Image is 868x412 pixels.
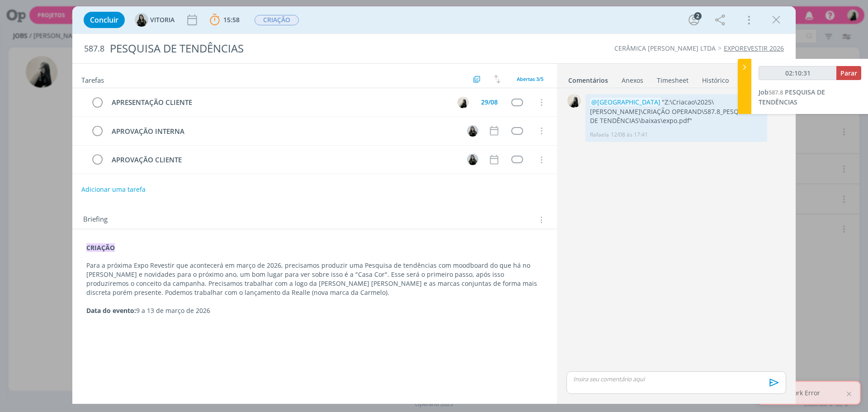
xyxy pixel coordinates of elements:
[567,94,581,108] img: R
[466,153,479,166] button: V
[517,76,543,82] span: Abertas 3/5
[759,88,825,106] a: Job587.8PESQUISA DE TENDÊNCIAS
[590,131,609,139] p: Rafaela
[108,154,458,166] div: APROVAÇÃO CLIENTE
[90,16,118,24] span: Concluir
[108,126,458,137] div: APROVAÇÃO INTERNA
[840,69,857,77] span: Parar
[702,72,729,85] a: Histórico
[694,12,702,20] div: 2
[687,13,701,27] button: 2
[456,95,470,109] button: R
[83,214,108,226] span: Briefing
[86,261,543,297] p: Para a próxima Expo Revestir que acontecerá em março de 2026, precisamos produzir uma Pesquisa de...
[769,88,783,96] span: 587.8
[622,76,643,85] div: Anexos
[106,38,489,60] div: PESQUISA DE TENDÊNCIAS
[481,99,498,105] div: 29/08
[135,13,148,27] img: V
[84,44,104,54] span: 587.8
[836,66,861,80] button: Parar
[135,13,175,27] button: VVITORIA
[466,124,479,137] button: V
[494,75,500,83] img: arrow-down-up.svg
[590,98,763,125] p: "Z:\Criacao\2025\[PERSON_NAME]\CRIAÇÃO OPERAND\587.8_PESQUISA DE TENDÊNCIAS\baixas\expo.pdf"
[72,6,796,404] div: dialog
[458,97,469,108] img: R
[108,97,449,108] div: APRESENTAÇÃO CLIENTE
[81,181,146,198] button: Adicionar uma tarefa
[254,14,299,26] button: CRIAÇÃO
[724,44,784,52] a: EXPOREVESTIR 2026
[591,98,660,106] span: @[GEOGRAPHIC_DATA]
[759,88,825,106] span: PESQUISA DE TENDÊNCIAS
[86,243,115,252] strong: CRIAÇÃO
[84,12,125,28] button: Concluir
[86,306,136,315] strong: Data do evento:
[656,72,689,85] a: Timesheet
[568,72,609,85] a: Comentários
[614,44,716,52] a: CERÂMICA [PERSON_NAME] LTDA
[86,306,543,315] p: 9 a 13 de março de 2026
[255,15,299,25] span: CRIAÇÃO
[611,131,648,139] span: 12/08 às 17:41
[150,17,175,23] span: VITORIA
[467,154,478,165] img: V
[467,125,478,137] img: V
[208,13,242,27] button: 15:58
[223,15,240,24] span: 15:58
[81,74,104,85] span: Tarefas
